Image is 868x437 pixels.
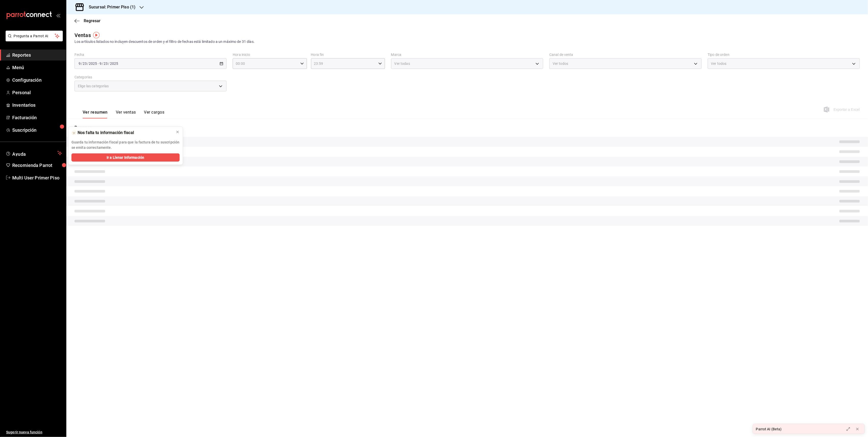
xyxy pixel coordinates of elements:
span: Recomienda Parrot [12,162,62,169]
input: -- [82,62,87,66]
label: Fecha [75,53,227,57]
input: ---- [89,62,97,66]
span: Configuración [12,77,62,83]
button: Regresar [75,18,101,23]
span: Sugerir nueva función [6,430,62,435]
span: Ver todos [553,61,568,66]
span: Pregunta a Parrot AI [14,33,55,39]
input: -- [104,62,108,66]
span: Ayuda [12,150,55,156]
span: / [81,62,82,66]
span: Suscripción [12,127,62,133]
input: -- [99,62,102,66]
label: Canal de venta [549,53,701,57]
button: Ver resumen [83,110,108,118]
span: Ir a Llenar Información [107,155,144,160]
div: Ventas [75,31,91,39]
img: Tooltip marker [93,32,100,38]
label: Hora inicio [233,53,307,57]
p: Resumen [75,125,860,131]
span: Multi User Primer Piso [12,174,62,181]
button: Ir a Llenar Información [71,153,180,162]
span: Personal [12,89,62,96]
span: Facturación [12,114,62,121]
button: open_drawer_menu [56,13,60,17]
button: Ver ventas [116,110,136,118]
span: Regresar [84,18,101,23]
div: 🫥 Nos falta tu información fiscal [71,130,171,136]
a: Pregunta a Parrot AI [4,37,63,42]
span: Inventarios [12,102,62,108]
button: Pregunta a Parrot AI [6,31,63,41]
input: ---- [110,62,118,66]
div: Los artículos listados no incluyen descuentos de orden y el filtro de fechas está limitado a un m... [75,39,860,44]
div: Parrot AI (Beta) [756,427,782,432]
label: Marca [391,53,543,57]
span: Ver todas [394,61,410,66]
span: / [102,62,103,66]
span: Ver todos [711,61,727,66]
label: Tipo de orden [708,53,860,57]
label: Hora fin [311,53,385,57]
p: Guarda tu información fiscal para que la factura de tu suscripción se emita correctamente. [71,140,180,150]
span: - [98,62,99,66]
h3: Sucursal: Primer Piso (1) [85,4,135,10]
span: / [108,62,110,66]
span: Elige las categorías [78,83,109,89]
div: navigation tabs [83,110,164,118]
input: -- [78,62,81,66]
span: Menú [12,64,62,71]
button: Ver cargos [144,110,165,118]
span: Reportes [12,52,62,58]
label: Categorías [75,76,227,79]
span: / [87,62,89,66]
